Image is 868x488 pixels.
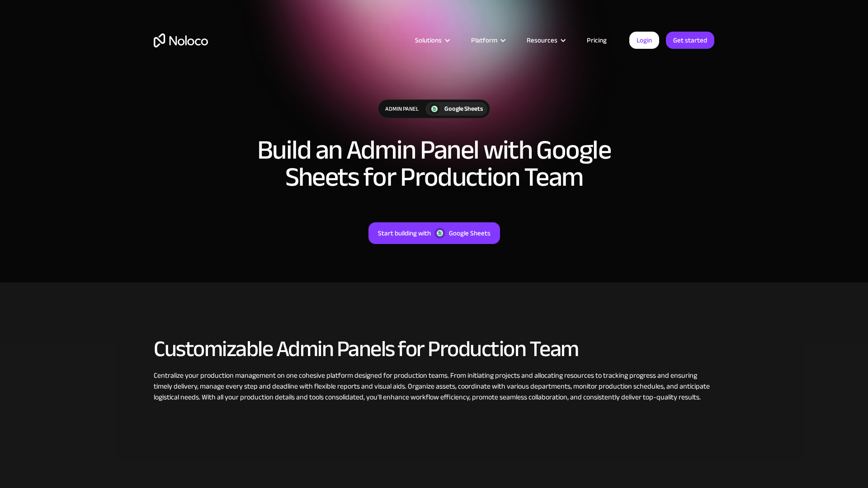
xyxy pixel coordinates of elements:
[471,34,497,46] div: Platform
[231,136,637,191] h1: Build an Admin Panel with Google Sheets for Production Team
[449,227,491,239] div: Google Sheets
[378,227,431,239] div: Start building with
[154,33,208,47] a: home
[629,32,659,49] a: Login
[154,337,714,361] h2: Customizable Admin Panels for Production Team
[515,34,576,46] div: Resources
[527,34,557,46] div: Resources
[444,104,483,114] div: Google Sheets
[404,34,460,46] div: Solutions
[576,34,618,46] a: Pricing
[368,222,500,244] a: Start building withGoogle Sheets
[460,34,515,46] div: Platform
[378,100,425,118] div: Admin Panel
[154,370,714,403] div: Centralize your production management on one cohesive platform designed for production teams. Fro...
[666,32,714,49] a: Get started
[415,34,442,46] div: Solutions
